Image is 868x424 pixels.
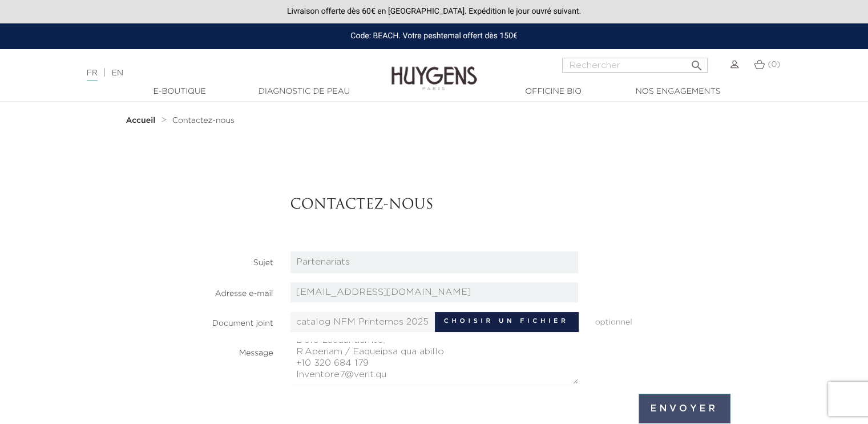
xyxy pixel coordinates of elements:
[689,55,703,69] i: 
[290,197,730,214] h3: Contactez-nous
[126,117,156,125] strong: Accueil
[768,61,780,69] span: (0)
[621,86,735,98] a: Nos engagements
[87,69,98,81] a: FR
[247,86,361,98] a: Diagnostic de peau
[130,282,282,300] label: Adresse e-mail
[130,342,282,359] label: Message
[123,86,237,98] a: E-Boutique
[112,69,123,77] a: EN
[126,116,158,125] a: Accueil
[686,54,706,70] button: 
[130,251,282,269] label: Sujet
[130,312,282,330] label: Document joint
[290,282,578,302] input: votre@email.com
[391,48,477,92] img: Huygens
[496,86,611,98] a: Officine Bio
[81,66,353,80] div: |
[172,116,235,125] a: Contactez-nous
[587,312,739,329] span: optionnel
[639,394,730,423] input: Envoyer
[172,117,235,125] span: Contactez-nous
[562,58,708,73] input: Rechercher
